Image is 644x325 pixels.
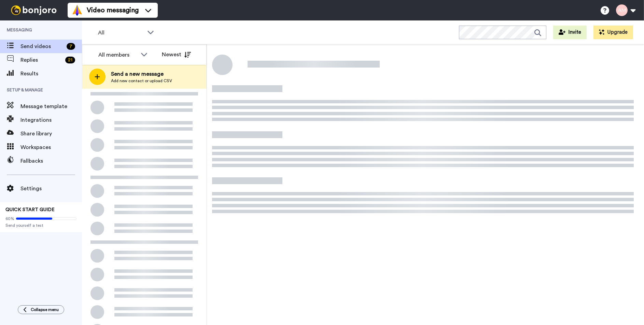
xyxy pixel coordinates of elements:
span: Send videos [20,42,64,50]
span: Replies [20,56,62,64]
span: Share library [20,130,82,138]
span: Add new contact or upload CSV [111,78,172,84]
div: 21 [65,57,75,63]
img: vm-color.svg [72,5,83,16]
span: Send yourself a test [5,223,76,228]
button: Newest [157,48,196,61]
span: Settings [20,184,82,193]
span: Message template [20,102,82,110]
button: Collapse menu [18,305,64,314]
span: 60% [5,216,14,221]
img: bj-logo-header-white.svg [8,5,59,15]
span: Video messaging [87,5,139,15]
span: Fallbacks [20,157,82,165]
button: Upgrade [593,26,633,39]
span: All [98,29,144,37]
span: QUICK START GUIDE [5,207,55,212]
span: Collapse menu [31,307,59,312]
span: Send a new message [111,70,172,78]
span: Workspaces [20,143,82,151]
div: 7 [67,43,75,50]
div: All members [98,51,137,59]
button: Invite [553,26,587,39]
span: Integrations [20,116,82,124]
span: Results [20,70,82,78]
